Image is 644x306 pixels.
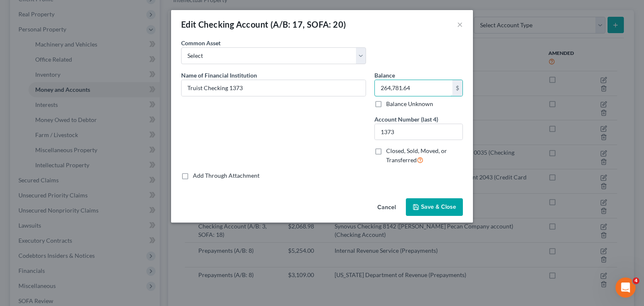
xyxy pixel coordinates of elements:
[615,277,636,298] iframe: Intercom live chat
[181,19,197,29] span: Edit
[386,100,433,108] label: Balance Unknown
[421,203,456,210] span: Save & Close
[198,19,346,29] span: Checking Account (A/B: 17, SOFA: 20)
[182,80,366,96] input: Enter name...
[181,39,221,47] label: Common Asset
[406,198,463,216] button: Save & Close
[374,115,438,124] label: Account Number (last 4)
[457,19,463,29] button: ×
[375,80,452,96] input: 0.00
[375,124,462,140] input: XXXX
[193,171,260,180] label: Add Through Attachment
[371,199,402,216] button: Cancel
[452,80,462,96] div: $
[386,147,447,163] span: Closed, Sold, Moved, or Transferred
[181,72,257,79] span: Name of Financial Institution
[633,277,639,284] span: 4
[374,71,395,80] label: Balance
